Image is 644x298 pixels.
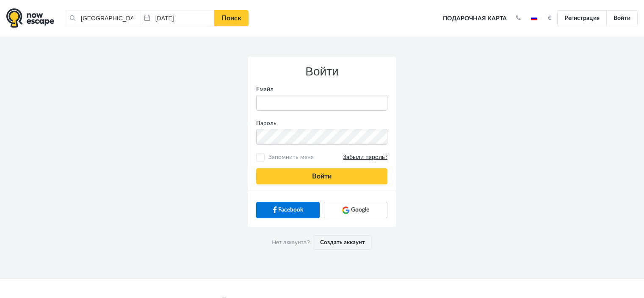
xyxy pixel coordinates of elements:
[351,206,369,214] span: Google
[258,155,263,160] input: Запомнить меняЗабыли пароль?
[266,153,387,162] span: Запомнить меня
[606,10,638,26] a: Войти
[557,10,607,26] a: Регистрация
[250,85,394,94] label: Емайл
[343,153,387,162] a: Забыли пароль?
[531,16,537,20] img: ru.jpg
[256,65,387,78] h3: Войти
[248,227,396,258] div: Нет аккаунта?
[256,168,387,184] button: Войти
[256,202,320,218] a: Facebook
[324,202,387,218] a: Google
[440,9,510,28] a: Подарочная карта
[313,235,372,250] a: Создать аккаунт
[544,14,556,22] button: €
[214,10,249,26] a: Поиск
[250,119,394,128] label: Пароль
[548,15,551,21] strong: €
[278,206,303,214] span: Facebook
[140,10,215,26] input: Дата
[6,8,54,28] img: logo
[66,10,140,26] input: Город или название квеста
